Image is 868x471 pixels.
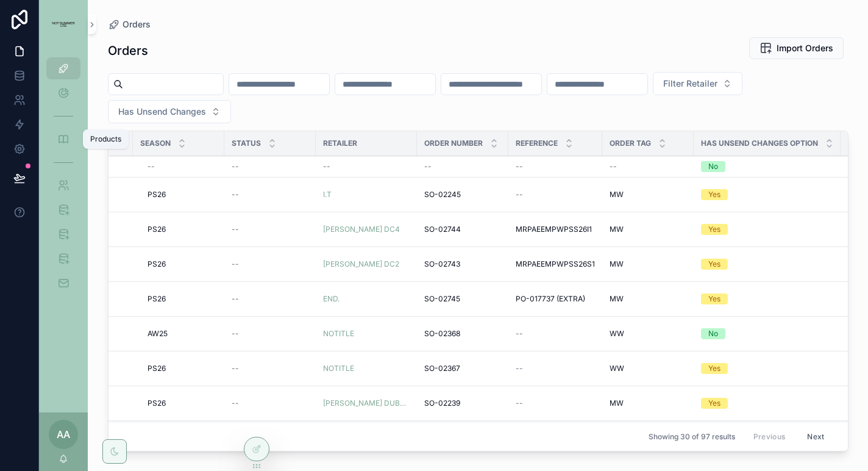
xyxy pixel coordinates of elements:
a: END. [323,294,410,304]
a: [PERSON_NAME] DC2 [323,259,399,269]
span: MW [610,259,624,269]
a: MW [610,190,686,200]
a: NOTITLE [323,364,410,373]
span: Has Unsend Changes Option [701,138,818,148]
span: I.T [323,190,332,200]
span: Season [140,138,171,148]
span: SO-02245 [424,190,461,200]
span: MW [610,190,624,200]
span: Import Orders [777,42,833,54]
span: PS26 [148,294,166,304]
span: -- [232,225,239,234]
a: -- [232,294,308,304]
a: SO-02368 [424,329,501,339]
a: -- [516,162,595,171]
a: Yes [701,224,833,235]
span: Retailer [323,138,357,148]
a: PS26 [148,294,217,304]
span: MRPAEEMPWPSS26I1 [516,225,592,234]
a: -- [610,162,686,171]
span: -- [232,398,239,408]
img: App logo [46,22,80,27]
a: NOTITLE [323,329,354,339]
a: Yes [701,363,833,374]
a: No [701,161,833,172]
a: -- [232,225,308,234]
a: WW [610,364,686,373]
span: Reference [516,138,558,148]
span: WW [610,329,624,339]
button: Next [799,427,833,446]
a: PO-017737 (EXTRA) [516,294,595,304]
span: -- [424,162,432,171]
div: scrollable content [39,49,88,310]
button: Select Button [653,72,742,95]
span: WW [610,364,624,373]
span: Orders [123,18,151,31]
div: Yes [708,363,720,374]
span: MW [610,398,624,408]
a: -- [148,162,217,171]
button: Select Button [108,100,231,123]
span: SO-02239 [424,398,460,408]
a: -- [516,190,595,200]
a: MW [610,225,686,234]
a: MRPAEEMPWPSS26I1 [516,225,595,234]
a: [PERSON_NAME] DC2 [323,259,410,269]
span: PS26 [148,398,166,408]
a: -- [232,364,308,373]
span: SO-02367 [424,364,460,373]
span: -- [232,190,239,200]
a: -- [516,398,595,408]
span: PS26 [148,190,166,200]
span: AA [57,427,70,442]
div: Yes [708,224,720,235]
span: -- [516,398,523,408]
a: SO-02245 [424,190,501,200]
span: Has Unsend Changes [118,106,206,118]
a: -- [232,162,308,171]
a: Yes [701,398,833,409]
span: Order Tag [610,138,651,148]
div: Yes [708,189,720,200]
a: -- [232,259,308,269]
span: Status [232,138,261,148]
a: MW [610,259,686,269]
span: Order Number [424,138,483,148]
a: Yes [701,259,833,270]
a: SO-02745 [424,294,501,304]
a: PS26 [148,398,217,408]
span: -- [148,162,155,171]
a: SO-02743 [424,259,501,269]
a: PS26 [148,225,217,234]
span: PS26 [148,364,166,373]
a: -- [516,364,595,373]
div: No [708,161,718,172]
span: PS26 [148,225,166,234]
a: MW [610,398,686,408]
span: MW [610,294,624,304]
div: Yes [708,259,720,270]
span: -- [232,364,239,373]
a: Orders [108,18,151,31]
a: Yes [701,189,833,200]
span: -- [232,162,239,171]
span: -- [516,364,523,373]
a: END. [323,294,340,304]
span: SO-02744 [424,225,461,234]
span: Showing 30 of 97 results [649,432,735,442]
span: -- [232,329,239,339]
a: [PERSON_NAME] DUBAI - MW [323,398,410,408]
a: MRPAEEMPWPSS26S1 [516,259,595,269]
a: -- [232,398,308,408]
a: -- [232,190,308,200]
a: NOTITLE [323,364,354,373]
span: -- [516,190,523,200]
div: Yes [708,293,720,304]
a: [PERSON_NAME] DC4 [323,225,400,234]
